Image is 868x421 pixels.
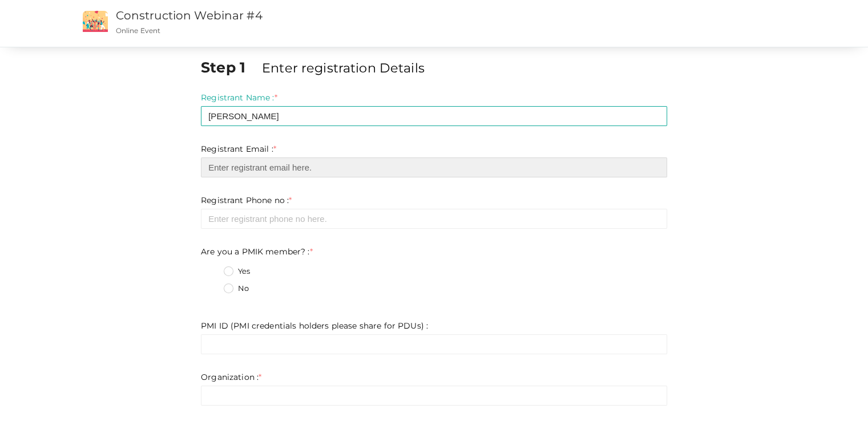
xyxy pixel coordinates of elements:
[201,209,667,229] input: Enter registrant phone no here.
[201,195,292,206] label: Registrant Phone no :
[201,143,276,155] label: Registrant Email :
[224,283,249,294] label: No
[224,266,250,277] label: Yes
[201,157,667,177] input: Enter registrant email here.
[201,92,277,103] label: Registrant Name :
[201,371,261,383] label: Organization :
[83,11,108,32] img: event2.png
[201,320,428,331] label: PMI ID (PMI credentials holders please share for PDUs) :
[201,106,667,126] input: Enter registrant name here.
[262,59,425,77] label: Enter registration Details
[116,26,550,35] p: Online Event
[201,246,313,257] label: Are you a PMIK member? :
[201,57,260,78] label: Step 1
[116,9,263,22] a: Construction Webinar #4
